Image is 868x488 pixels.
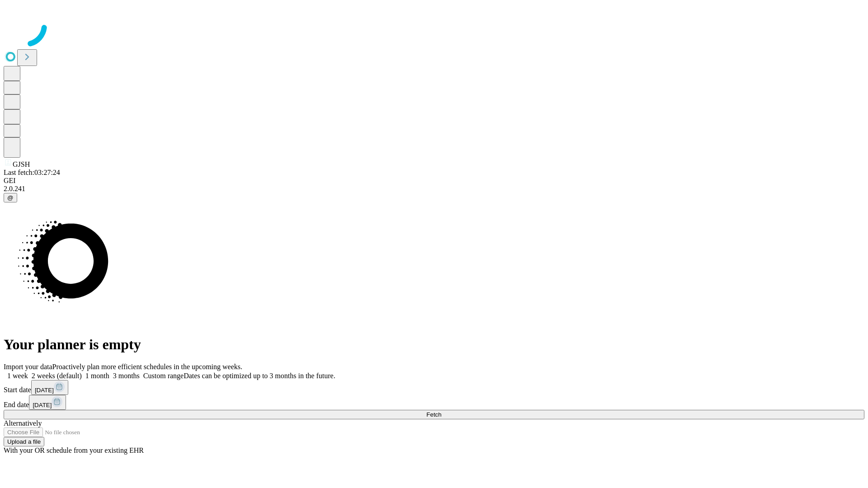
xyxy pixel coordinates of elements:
[4,446,144,454] span: With your OR schedule from your existing EHR
[33,402,52,408] span: [DATE]
[13,160,30,168] span: GJSH
[4,380,864,395] div: Start date
[4,177,864,185] div: GEI
[4,363,52,371] span: Import your data
[31,380,68,395] button: [DATE]
[113,372,140,380] span: 3 months
[184,372,335,380] span: Dates can be optimized up to 3 months in the future.
[4,185,864,193] div: 2.0.241
[426,411,441,418] span: Fetch
[7,194,14,201] span: @
[4,410,864,419] button: Fetch
[143,372,184,380] span: Custom range
[52,363,242,371] span: Proactively plan more efficient schedules in the upcoming weeks.
[7,372,28,380] span: 1 week
[4,169,60,176] span: Last fetch: 03:27:24
[4,395,864,410] div: End date
[35,387,54,394] span: [DATE]
[85,372,109,380] span: 1 month
[32,372,82,380] span: 2 weeks (default)
[4,419,42,427] span: Alternatively
[4,336,864,353] h1: Your planner is empty
[29,395,66,410] button: [DATE]
[4,193,17,202] button: @
[4,437,44,446] button: Upload a file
